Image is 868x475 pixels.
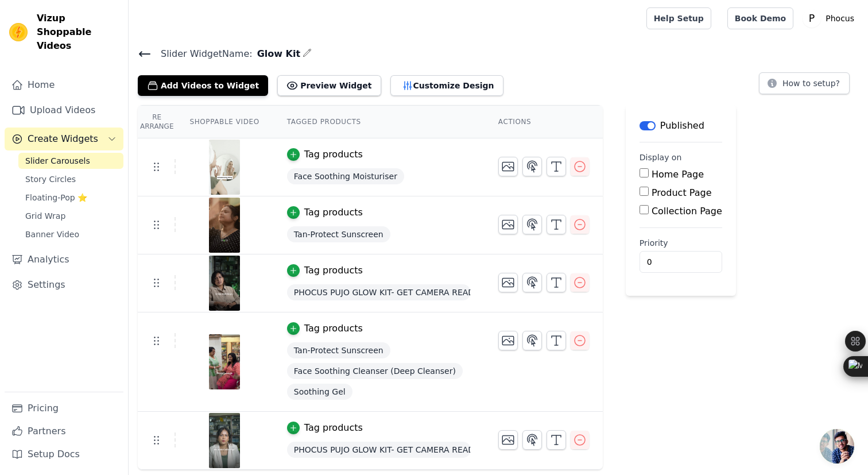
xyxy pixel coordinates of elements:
[5,397,123,420] a: Pricing
[498,430,518,450] button: Change Thumbnail
[18,153,123,169] a: Slider Carousels
[646,7,711,29] a: Help Setup
[208,334,241,389] img: vizup-images-cb7e.jpg
[273,106,485,138] th: Tagged Products
[304,421,363,435] div: Tag products
[5,99,123,122] a: Upload Videos
[18,171,123,187] a: Story Circles
[277,75,381,96] button: Preview Widget
[25,173,76,185] span: Story Circles
[287,206,363,219] button: Tag products
[303,46,312,61] div: Edit Name
[652,187,712,198] label: Product Page
[208,140,241,195] img: reel-preview-kdpxzx-ye.myshopify.com-3603189476057076599_4827617690.jpeg
[138,75,268,96] button: Add Videos to Widget
[287,148,363,161] button: Tag products
[485,106,603,138] th: Actions
[9,23,28,41] img: Vizup
[18,226,123,242] a: Banner Video
[821,8,859,29] p: Phocus
[25,192,87,203] span: Floating-Pop ⭐
[652,206,722,217] label: Collection Page
[287,442,471,458] span: PHOCUS PUJO GLOW KIT- GET CAMERA READY THIS PUJO
[253,47,301,61] span: Glow Kit
[287,342,390,358] span: Tan-Protect Sunscreen
[5,273,123,296] a: Settings
[287,168,404,184] span: Face Soothing Moisturiser
[25,210,65,222] span: Grid Wrap
[498,331,518,350] button: Change Thumbnail
[287,363,463,379] span: Face Soothing Cleanser (Deep Cleanser)
[809,13,815,24] text: P
[304,206,363,219] div: Tag products
[287,421,363,435] button: Tag products
[304,148,363,161] div: Tag products
[37,11,119,53] span: Vizup Shoppable Videos
[640,237,722,249] label: Priority
[5,248,123,271] a: Analytics
[208,413,241,468] img: vizup-images-bbde.jpg
[176,106,273,138] th: Shoppable Video
[759,80,850,91] a: How to setup?
[5,420,123,443] a: Partners
[820,429,854,464] a: Open chat
[304,264,363,277] div: Tag products
[5,443,123,466] a: Setup Docs
[727,7,793,29] a: Book Demo
[25,229,79,240] span: Banner Video
[5,128,123,150] button: Create Widgets
[390,75,503,96] button: Customize Design
[660,119,704,133] p: Published
[5,74,123,96] a: Home
[803,8,859,29] button: P Phocus
[25,155,90,167] span: Slider Carousels
[287,284,471,300] span: PHOCUS PUJO GLOW KIT- GET CAMERA READY THIS PUJO
[208,256,241,311] img: vizup-images-1fea.jpg
[640,152,682,163] legend: Display on
[152,47,253,61] span: Slider Widget Name:
[287,384,352,400] span: Soothing Gel
[652,169,704,180] label: Home Page
[138,106,176,138] th: Re Arrange
[28,132,98,146] span: Create Widgets
[287,264,363,277] button: Tag products
[287,322,363,335] button: Tag products
[498,157,518,176] button: Change Thumbnail
[498,273,518,292] button: Change Thumbnail
[208,198,241,253] img: vizup-images-8c97.jpg
[18,190,123,206] a: Floating-Pop ⭐
[759,72,850,94] button: How to setup?
[18,208,123,224] a: Grid Wrap
[498,215,518,234] button: Change Thumbnail
[304,322,363,335] div: Tag products
[287,226,390,242] span: Tan-Protect Sunscreen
